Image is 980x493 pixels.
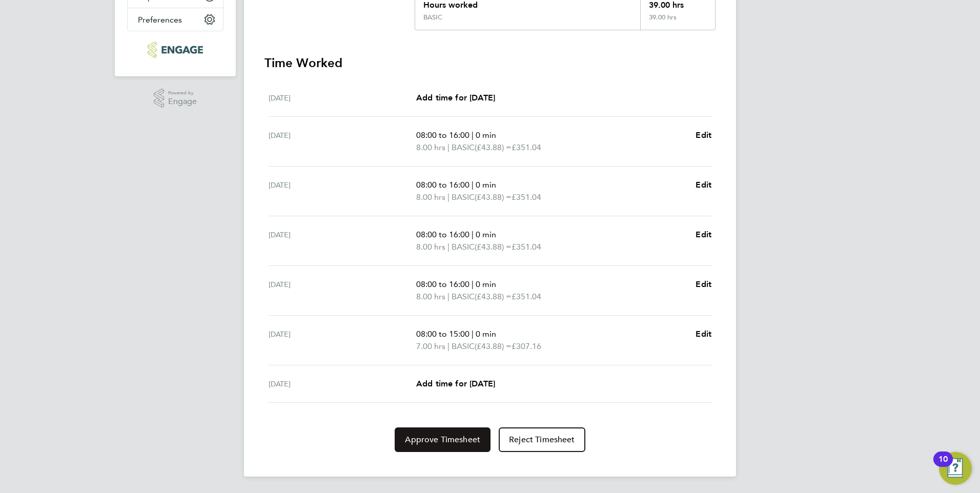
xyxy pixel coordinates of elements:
[416,292,445,301] span: 8.00 hrs
[512,292,541,301] span: £351.04
[499,427,585,452] button: Reject Timesheet
[472,279,474,289] span: |
[168,89,197,97] span: Powered by
[509,435,575,445] span: Reject Timesheet
[128,8,223,31] button: Preferences
[416,93,495,102] span: Add time for [DATE]
[640,13,715,30] div: 39.00 hrs
[512,242,541,252] span: £351.04
[452,291,475,303] span: BASIC
[269,378,416,390] div: [DATE]
[696,279,711,289] span: Edit
[476,130,496,140] span: 0 min
[475,142,512,152] span: (£43.88) =
[696,130,711,140] span: Edit
[416,142,445,152] span: 8.00 hrs
[447,341,450,351] span: |
[472,180,474,190] span: |
[696,129,711,141] a: Edit
[416,192,445,202] span: 8.00 hrs
[512,142,541,152] span: £351.04
[264,55,716,71] h3: Time Worked
[472,329,474,339] span: |
[696,230,711,239] span: Edit
[452,340,475,353] span: BASIC
[395,427,491,452] button: Approve Timesheet
[472,230,474,239] span: |
[416,329,469,339] span: 08:00 to 15:00
[416,378,495,390] a: Add time for [DATE]
[447,292,450,301] span: |
[168,97,197,106] span: Engage
[269,278,416,303] div: [DATE]
[269,129,416,154] div: [DATE]
[416,230,469,239] span: 08:00 to 16:00
[696,329,711,339] span: Edit
[476,230,496,239] span: 0 min
[154,89,197,108] a: Powered byEngage
[127,42,223,58] a: Go to home page
[452,191,475,203] span: BASIC
[416,180,469,190] span: 08:00 to 16:00
[696,180,711,190] span: Edit
[512,192,541,202] span: £351.04
[416,130,469,140] span: 08:00 to 16:00
[447,242,450,252] span: |
[696,278,711,291] a: Edit
[476,329,496,339] span: 0 min
[472,130,474,140] span: |
[416,242,445,252] span: 8.00 hrs
[447,142,450,152] span: |
[138,15,182,25] span: Preferences
[476,180,496,190] span: 0 min
[416,279,469,289] span: 08:00 to 16:00
[939,452,972,485] button: Open Resource Center, 10 new notifications
[423,13,442,22] div: BASIC
[452,141,475,154] span: BASIC
[512,341,541,351] span: £307.16
[476,279,496,289] span: 0 min
[696,179,711,191] a: Edit
[475,242,512,252] span: (£43.88) =
[696,229,711,241] a: Edit
[475,292,512,301] span: (£43.88) =
[405,435,480,445] span: Approve Timesheet
[416,92,495,104] a: Add time for [DATE]
[148,42,202,58] img: ncclondon-logo-retina.png
[452,241,475,253] span: BASIC
[269,179,416,203] div: [DATE]
[416,341,445,351] span: 7.00 hrs
[696,328,711,340] a: Edit
[269,92,416,104] div: [DATE]
[269,328,416,353] div: [DATE]
[475,192,512,202] span: (£43.88) =
[938,459,948,473] div: 10
[475,341,512,351] span: (£43.88) =
[269,229,416,253] div: [DATE]
[416,379,495,388] span: Add time for [DATE]
[447,192,450,202] span: |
